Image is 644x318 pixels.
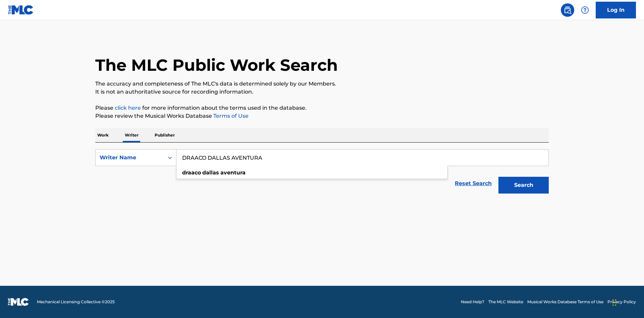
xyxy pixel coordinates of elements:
p: Publisher [153,128,177,142]
p: It is not an authoritative source for recording information. [95,88,549,96]
strong: draaco [182,169,201,176]
a: Public Search [561,3,574,17]
p: The accuracy and completeness of The MLC's data is determined solely by our Members. [95,80,549,88]
p: Please for more information about the terms used in the database. [95,104,549,112]
a: Need Help? [461,299,484,305]
strong: dallas [202,169,219,176]
p: Work [95,128,111,142]
img: logo [8,298,29,306]
a: Log In [596,2,636,18]
iframe: Chat Widget [610,286,644,318]
button: Search [498,177,549,194]
span: Mechanical Licensing Collective © 2025 [37,299,115,305]
div: Writer Name [100,154,160,162]
p: Please review the Musical Works Database [95,112,549,120]
div: Help [578,3,592,17]
img: search [563,6,572,14]
a: Terms of Use [212,113,249,119]
strong: aventura [220,169,246,176]
form: Search Form [95,149,549,197]
h1: The MLC Public Work Search [95,55,338,75]
img: help [581,6,589,14]
div: Drag [612,293,616,313]
p: Writer [123,128,141,142]
a: Musical Works Database Terms of Use [527,299,603,305]
a: Reset Search [451,176,495,191]
a: The MLC Website [488,299,523,305]
a: Privacy Policy [607,299,636,305]
img: MLC Logo [8,5,34,15]
a: click here [115,105,141,111]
